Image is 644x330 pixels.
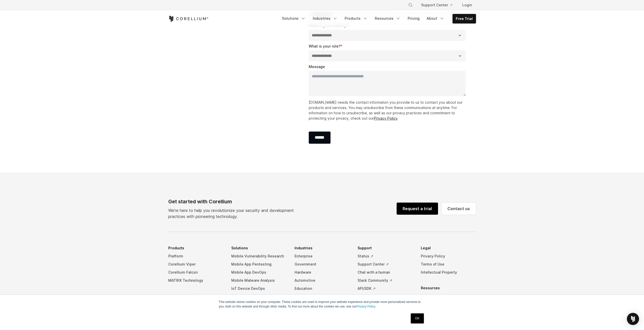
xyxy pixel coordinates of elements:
a: Technical Articles [421,292,476,300]
a: Slack Community ↗ [358,276,413,284]
a: Products [342,14,371,23]
p: [DOMAIN_NAME] needs the contact information you provide to us to contact you about our products a... [309,100,468,121]
a: Industries [310,14,341,23]
a: Privacy Policy. [357,305,376,308]
span: Message [309,64,325,69]
p: This website stores cookies on your computer. These cookies are used to improve your website expe... [219,300,425,309]
a: Automotive Systems [231,293,286,301]
a: Privacy Policy [374,116,398,120]
a: Hardware [295,268,350,276]
a: Login [458,1,476,10]
a: Intellectual Property [421,268,476,276]
a: Automotive [295,276,350,284]
div: Navigation Menu [402,1,476,10]
a: Privacy Policy [421,252,476,260]
a: Corellium Home [168,16,209,22]
a: About [424,14,447,23]
a: MATRIX Technology [168,276,223,284]
a: Status ↗ [358,252,413,260]
a: Journalism [295,293,350,301]
p: We’re here to help you revolutionize your security and development practices with pioneering tech... [168,207,298,219]
a: OK [411,313,424,323]
a: Education [295,284,350,293]
div: Get started with Corellium [168,198,298,205]
a: Mobile Vulnerability Research [231,252,286,260]
div: Navigation Menu [279,14,476,24]
a: Chat with a human [358,268,413,276]
a: Corellium Falcon [168,268,223,276]
a: Pricing [405,14,423,23]
a: Contact us [441,203,476,215]
a: Platform [168,252,223,260]
a: Resources [372,14,404,23]
a: Terms of Use [421,260,476,268]
a: Request a trial [397,203,438,215]
a: Mobile App Pentesting [231,260,286,268]
a: Corellium Viper [168,260,223,268]
a: Government [295,260,350,268]
a: Free Trial [453,14,476,23]
a: Enterprise [295,252,350,260]
div: Open Intercom Messenger [627,313,639,325]
a: API/SDK ↗ [358,284,413,293]
a: Mobile App DevOps [231,268,286,276]
span: What is your role? [309,44,341,48]
a: Mobile Malware Analysis [231,276,286,284]
a: IoT Device DevOps [231,284,286,293]
a: Support Center [417,1,456,10]
a: Solutions [279,14,309,23]
a: Support Center ↗ [358,260,413,268]
a: Updates ↗ [358,293,413,301]
button: Search [406,1,415,10]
